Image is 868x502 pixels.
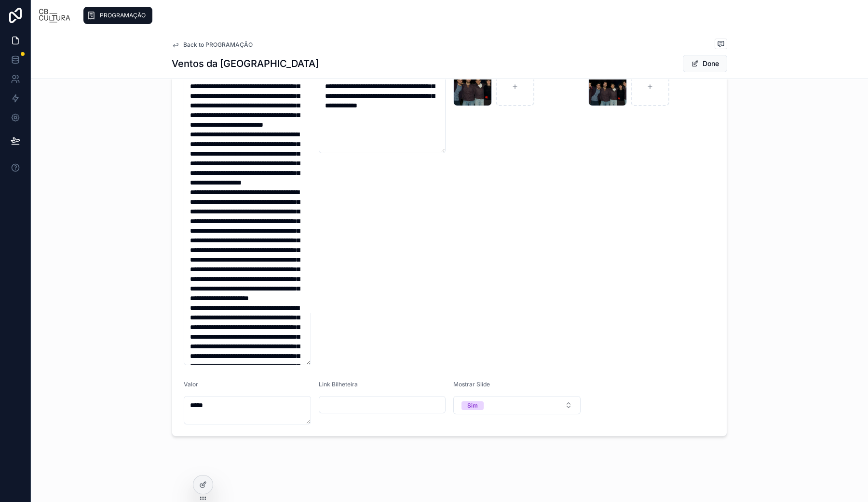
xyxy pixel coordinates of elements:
[453,381,490,388] span: Mostrar Slide
[100,12,146,19] span: PROGRAMAÇÃO
[683,55,727,72] button: Done
[183,41,253,49] span: Back to PROGRAMAÇÃO
[79,5,860,26] div: scrollable content
[172,41,253,49] a: Back to PROGRAMAÇÃO
[319,381,358,388] span: Link Bilheteira
[172,57,319,70] h1: Ventos da [GEOGRAPHIC_DATA]
[184,381,198,388] span: Valor
[467,401,478,410] div: Sim
[453,396,581,414] button: Select Button
[83,7,152,24] a: PROGRAMAÇÃO
[39,8,71,23] img: App logo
